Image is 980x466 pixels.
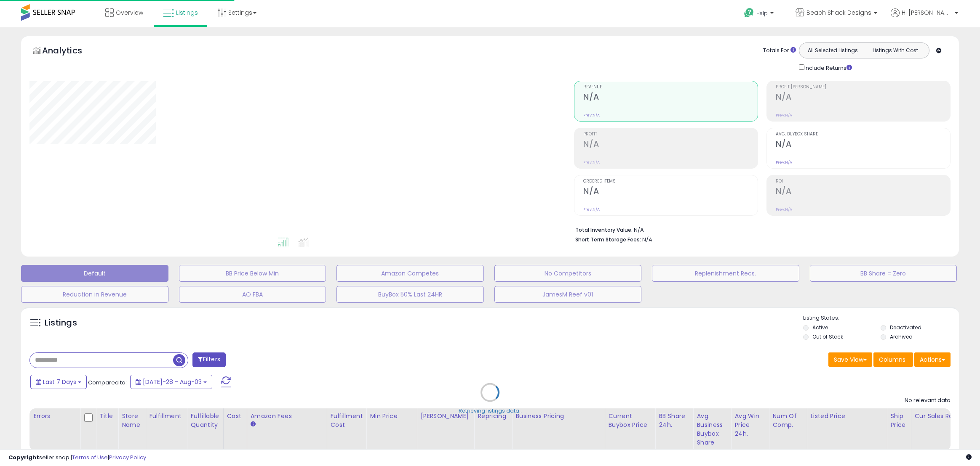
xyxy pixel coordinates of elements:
button: BB Share = Zero [810,265,957,282]
b: Short Term Storage Fees: [575,236,641,243]
button: JamesM Reef v01 [494,286,642,303]
a: Help [737,1,782,27]
button: BuyBox 50% Last 24HR [336,286,484,303]
button: Listings With Cost [864,45,927,56]
span: Beach Shack Designs [806,8,871,17]
h2: N/A [776,139,950,151]
button: All Selected Listings [801,45,864,56]
span: Revenue [583,85,758,90]
span: Ordered Items [583,179,758,184]
span: Profit [583,132,758,137]
h5: Analytics [42,45,99,58]
div: Retrieving listings data.. [459,407,522,415]
h2: N/A [583,92,758,103]
small: Prev: N/A [583,113,600,118]
span: Hi [PERSON_NAME] [902,8,952,17]
span: ROI [776,179,950,184]
button: Replenishment Recs. [652,265,799,282]
small: Prev: N/A [776,113,792,118]
div: Include Returns [793,63,862,72]
div: seller snap | | [8,454,146,462]
strong: Copyright [8,453,39,461]
span: Help [756,10,768,17]
a: Hi [PERSON_NAME] [891,8,958,27]
button: BB Price Below Min [179,265,326,282]
small: Prev: N/A [583,207,600,212]
h2: N/A [583,139,758,151]
span: Overview [116,8,143,17]
button: Amazon Competes [336,265,484,282]
h2: N/A [776,186,950,198]
small: Prev: N/A [776,160,792,165]
h2: N/A [583,186,758,198]
small: Prev: N/A [776,207,792,212]
small: Prev: N/A [583,160,600,165]
span: N/A [642,236,652,244]
div: Totals For [763,47,796,55]
span: Avg. Buybox Share [776,132,950,137]
button: Reduction in Revenue [21,286,168,303]
button: AO FBA [179,286,326,303]
li: N/A [575,224,944,234]
i: Get Help [744,8,754,18]
h2: N/A [776,92,950,103]
button: No Competitors [494,265,642,282]
span: Profit [PERSON_NAME] [776,85,950,90]
button: Default [21,265,168,282]
b: Total Inventory Value: [575,226,633,233]
span: Listings [176,8,198,17]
